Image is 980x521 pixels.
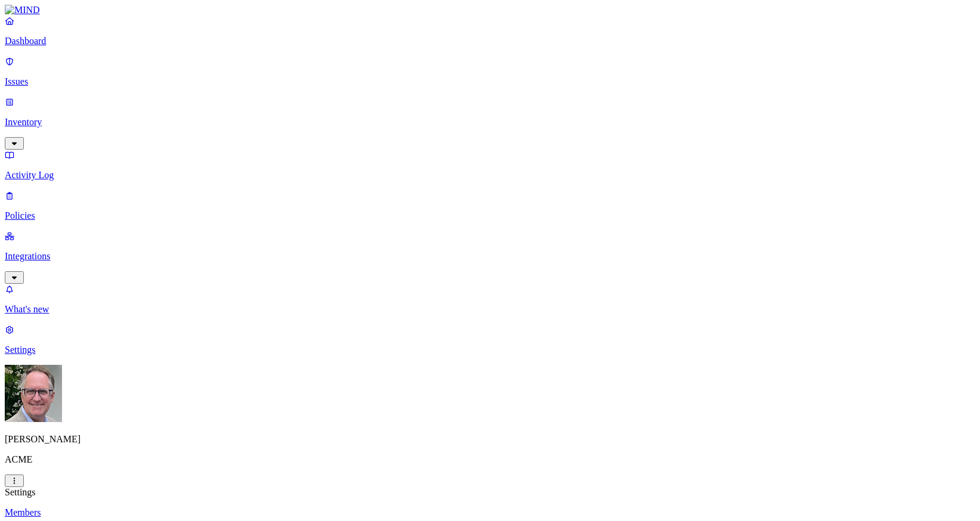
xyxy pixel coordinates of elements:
p: Issues [5,76,975,87]
a: Policies [5,190,975,221]
img: Greg Stolhand [5,365,62,422]
a: Activity Log [5,150,975,181]
a: What's new [5,284,975,315]
img: MIND [5,5,40,15]
a: Dashboard [5,15,975,46]
p: What's new [5,304,975,315]
a: Settings [5,324,975,355]
p: Inventory [5,117,975,128]
p: [PERSON_NAME] [5,434,975,445]
p: ACME [5,454,975,465]
div: Settings [5,487,975,498]
p: Integrations [5,251,975,262]
a: Integrations [5,231,975,282]
a: Issues [5,56,975,87]
p: Policies [5,210,975,221]
a: Inventory [5,97,975,148]
a: MIND [5,5,975,15]
a: Members [5,507,975,518]
p: Activity Log [5,170,975,181]
p: Dashboard [5,36,975,46]
p: Settings [5,345,975,355]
